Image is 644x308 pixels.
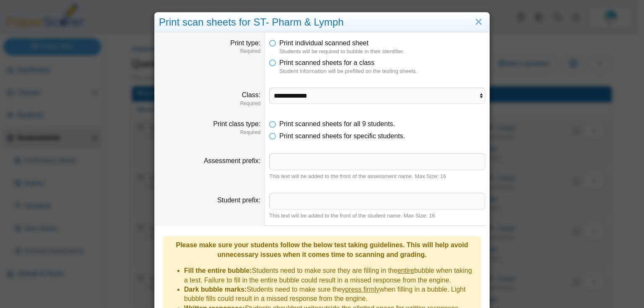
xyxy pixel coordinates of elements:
[269,173,485,180] div: This text will be added to the front of the assessment name. Max Size: 16
[184,286,247,293] b: Dark bubble marks:
[184,267,252,274] b: Fill the entire bubble:
[242,91,260,98] label: Class
[159,100,260,107] dfn: Required
[176,241,468,258] b: Please make sure your students follow the below test taking guidelines. This will help avoid unne...
[159,48,260,55] dfn: Required
[345,286,379,293] u: press firmly
[279,67,485,75] dfn: Student information will be prefilled on the testing sheets.
[230,39,260,47] label: Print type
[159,129,260,136] dfn: Required
[397,267,414,274] u: entire
[279,48,485,55] dfn: Students will be required to bubble in their identifier.
[472,15,485,29] a: Close
[184,285,477,304] li: Students need to make sure they when filling in a bubble. Light bubble fills could result in a mi...
[204,157,260,164] label: Assessment prefix
[184,266,477,285] li: Students need to make sure they are filling in the bubble when taking a test. Failure to fill in ...
[213,120,260,127] label: Print class type
[279,120,395,127] span: Print scanned sheets for all 9 students.
[279,39,369,47] span: Print individual scanned sheet
[155,13,489,32] div: Print scan sheets for ST- Pharm & Lymph
[279,132,405,140] span: Print scanned sheets for specific students.
[217,197,260,204] label: Student prefix
[279,59,374,66] span: Print scanned sheets for a class
[269,212,485,220] div: This text will be added to the front of the student name. Max Size: 16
